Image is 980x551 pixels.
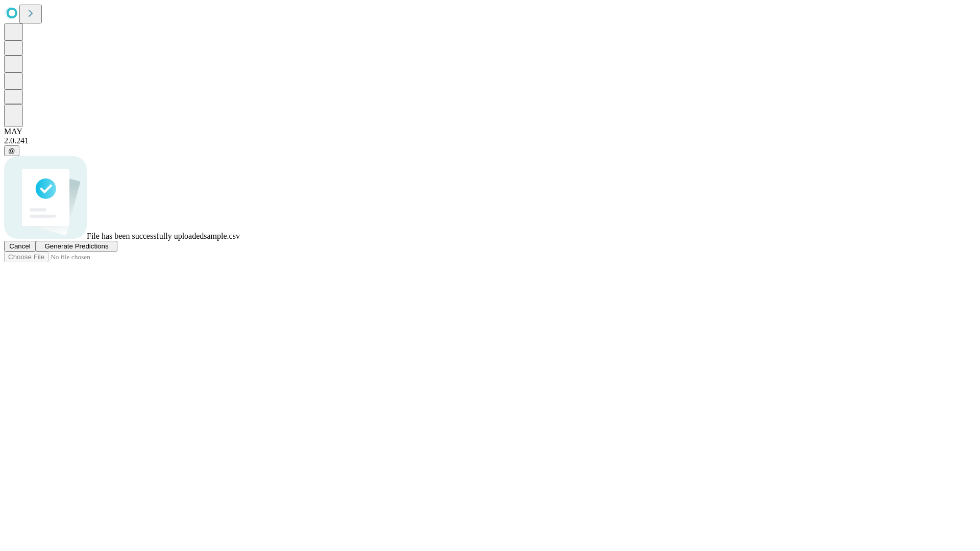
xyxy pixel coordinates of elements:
button: Cancel [4,241,36,252]
span: Generate Predictions [44,242,108,250]
div: 2.0.241 [4,136,976,145]
span: Cancel [9,242,31,250]
button: Generate Predictions [36,241,117,252]
button: @ [4,145,19,156]
span: File has been successfully uploaded [87,232,204,240]
div: MAY [4,127,976,136]
span: sample.csv [204,232,240,240]
span: @ [8,147,15,155]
